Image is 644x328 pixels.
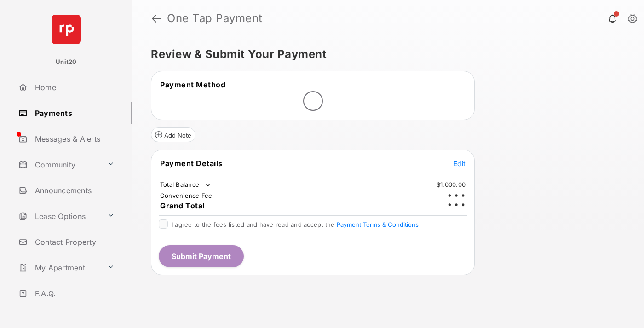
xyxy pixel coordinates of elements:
[151,127,195,142] button: Add Note
[151,49,618,60] h5: Review & Submit Your Payment
[15,102,132,124] a: Payments
[15,231,132,253] a: Contact Property
[337,221,419,228] button: I agree to the fees listed and have read and accept the
[159,245,244,267] button: Submit Payment
[15,257,103,279] a: My Apartment
[172,221,419,228] span: I agree to the fees listed and have read and accept the
[160,201,205,210] span: Grand Total
[15,179,132,201] a: Announcements
[160,180,213,190] td: Total Balance
[15,128,132,150] a: Messages & Alerts
[436,180,466,189] td: $1,000.00
[15,76,132,98] a: Home
[52,15,81,44] img: svg+xml;base64,PHN2ZyB4bWxucz0iaHR0cDovL3d3dy53My5vcmcvMjAwMC9zdmciIHdpZHRoPSI2NCIgaGVpZ2h0PSI2NC...
[160,191,213,200] td: Convenience Fee
[56,58,77,67] p: Unit20
[15,154,103,176] a: Community
[454,159,466,168] button: Edit
[15,282,132,305] a: F.A.Q.
[454,160,466,167] span: Edit
[160,80,225,89] span: Payment Method
[167,13,263,24] strong: One Tap Payment
[15,205,103,227] a: Lease Options
[160,159,223,168] span: Payment Details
